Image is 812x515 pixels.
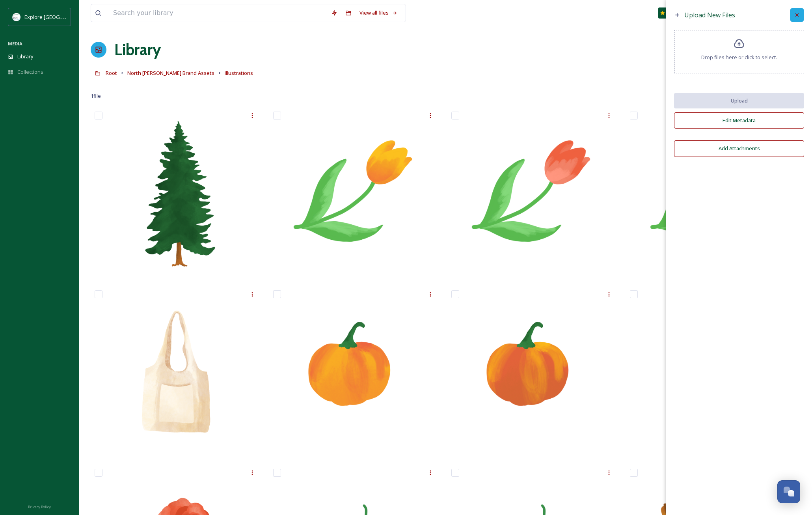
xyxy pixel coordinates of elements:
img: tulip_red.png [447,108,618,278]
span: Collections [17,68,43,76]
button: Edit Metadata [674,112,804,129]
a: Library [114,38,161,62]
a: Illustrations [225,68,253,78]
img: hazelnuts_both.png [626,286,797,457]
button: Add Attachments [674,140,804,157]
button: Open Chat [777,480,800,503]
span: Illustrations [225,69,253,77]
img: tulip_blue.png [626,108,797,278]
span: Library [17,53,33,60]
img: shopping_bag.png [91,286,261,457]
img: tulip_yellow.png [269,108,440,278]
span: MEDIA [8,41,22,47]
img: pumpkin_dark.png [447,286,618,457]
a: View all files [356,5,402,21]
button: Upload [674,93,804,108]
a: What's New [658,7,698,19]
span: North [PERSON_NAME] Brand Assets [127,69,214,77]
span: 1 file [91,92,101,100]
span: Explore [GEOGRAPHIC_DATA][PERSON_NAME] [24,13,133,21]
a: Root [106,68,117,78]
span: Upload New Files [684,11,735,19]
a: North [PERSON_NAME] Brand Assets [127,68,214,78]
span: Root [106,69,117,77]
img: tree.png [91,108,261,278]
img: north%20marion%20account.png [13,13,20,21]
img: pumpkin.png [269,286,440,457]
span: Privacy Policy [28,504,51,509]
input: Search your library [109,4,327,22]
a: Privacy Policy [28,502,51,511]
span: Drop files here or click to select. [701,54,777,61]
